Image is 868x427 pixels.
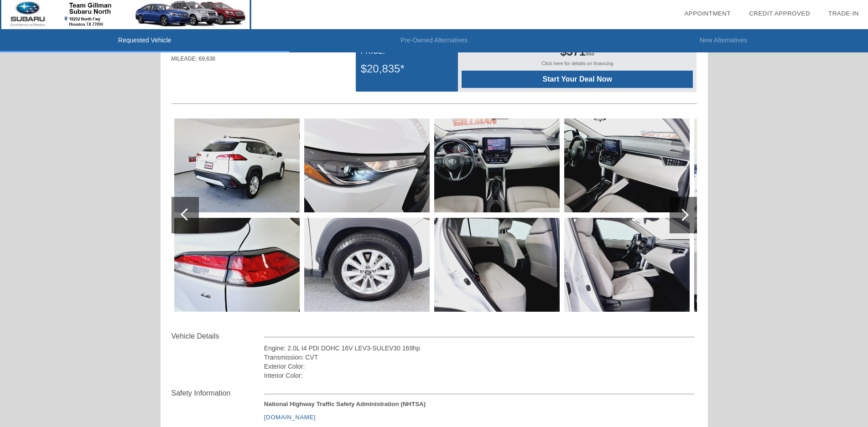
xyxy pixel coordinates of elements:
img: image.aspx [304,118,430,212]
li: Pre-Owned Alternatives [289,29,578,52]
img: image.aspx [304,218,430,312]
img: image.aspx [564,118,690,212]
img: image.aspx [434,118,560,212]
div: Transmission: CVT [264,353,695,362]
img: image.aspx [694,218,820,312]
img: image.aspx [564,218,690,312]
a: Trade-In [828,10,859,17]
li: New Alternatives [579,29,868,52]
div: Engine: 2.0L I4 PDI DOHC 16V LEV3-SULEV30 169hp [264,344,695,353]
div: Click here for details on financing [462,61,693,71]
div: Interior Color: [264,371,695,380]
img: image.aspx [174,118,300,212]
a: Appointment [684,10,731,17]
span: Start Your Deal Now [473,75,681,83]
strong: National Highway Traffic Safety Administration (NHTSA) [264,401,426,407]
div: Exterior Color: [264,362,695,371]
div: $20,835* [361,57,453,81]
a: [DOMAIN_NAME] [264,414,316,421]
img: image.aspx [434,218,560,312]
div: Vehicle Details [172,331,264,342]
img: image.aspx [694,118,820,212]
div: Quoted on [DATE] 2:32:05 PM [172,77,697,91]
img: image.aspx [174,218,300,312]
div: Safety Information [172,388,264,399]
a: Credit Approved [749,10,810,17]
